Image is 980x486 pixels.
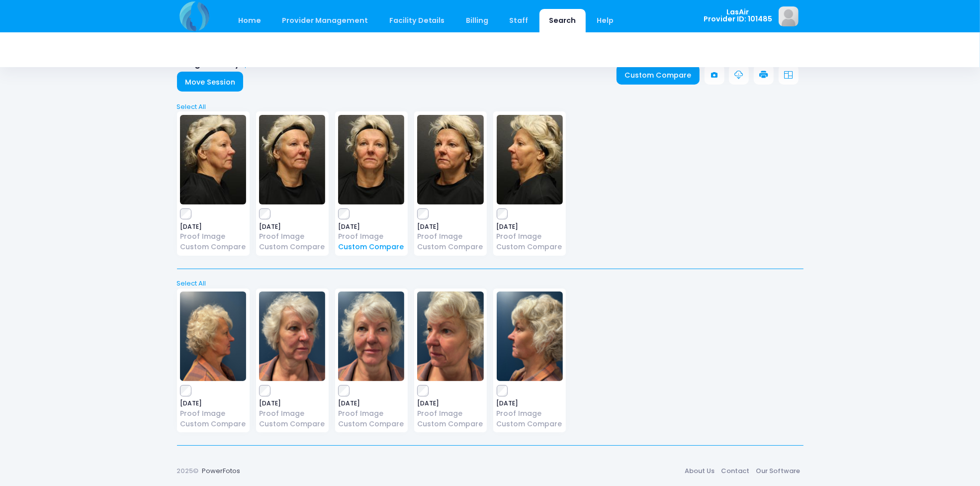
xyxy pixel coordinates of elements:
a: Custom Compare [259,242,325,252]
a: Custom Compare [497,242,563,252]
img: image [417,115,483,204]
a: Billing [456,9,498,32]
span: [DATE] [259,400,325,406]
a: Contact [718,462,753,480]
img: image [180,115,246,204]
span: LasAir Provider ID: 101485 [704,8,772,23]
span: [DATE] [338,400,404,406]
a: Custom Compare [338,419,404,429]
a: Proof Image [180,408,246,419]
a: PowerFotos [202,466,240,476]
a: Proof Image [338,408,404,419]
span: [DATE] [180,400,246,406]
a: Proof Image [497,408,563,419]
a: Select All [174,102,806,112]
a: Custom Compare [417,242,483,252]
span: [DATE] [497,224,563,230]
span: [DATE] [497,400,563,406]
img: image [497,115,563,204]
a: Proof Image [259,231,325,242]
a: Custom Compare [180,242,246,252]
a: Custom Compare [338,242,404,252]
img: image [259,292,325,381]
span: [DATE] [338,224,404,230]
img: image [417,292,483,381]
span: [DATE] [417,224,483,230]
a: Select All [174,279,806,289]
h1: Image Gallery [177,58,287,69]
img: image [259,115,325,204]
a: Proof Image [338,231,404,242]
a: Move Session [177,72,244,92]
a: Help [587,9,624,32]
a: Home [229,9,271,32]
span: [DATE] [180,224,246,230]
a: Custom Compare [617,65,700,85]
a: Custom Compare [180,419,246,429]
a: Search [539,9,586,32]
a: Facility Details [379,9,454,32]
img: image [779,6,799,26]
a: Proof Image [259,408,325,419]
a: Proof Image [417,408,483,419]
img: image [338,292,404,381]
span: 2025© [177,466,199,476]
img: image [338,115,404,204]
a: Staff [500,9,538,32]
a: Proof Image [497,231,563,242]
a: Our Software [753,462,803,480]
a: About Us [682,462,718,480]
img: image [497,292,563,381]
span: [DATE] [417,400,483,406]
a: Custom Compare [417,419,483,429]
a: Provider Management [272,9,378,32]
a: Custom Compare [259,419,325,429]
a: Proof Image [417,231,483,242]
a: Proof Image [180,231,246,242]
span: [DATE] [259,224,325,230]
img: image [180,292,246,381]
a: Custom Compare [497,419,563,429]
